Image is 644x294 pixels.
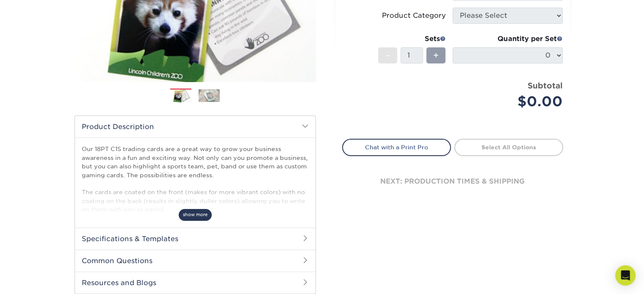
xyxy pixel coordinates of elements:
[342,156,563,207] div: next: production times & shipping
[615,265,636,286] div: Open Intercom Messenger
[170,89,191,103] img: Trading Cards 01
[75,116,315,137] h2: Product Description
[342,139,451,156] a: Chat with a Print Pro
[528,81,563,90] strong: Subtotal
[459,91,563,112] div: $0.00
[386,49,390,62] span: -
[75,272,315,294] h2: Resources and Blogs
[378,34,446,44] div: Sets
[82,145,309,214] p: Our 18PT C1S trading cards are a great way to grow your business awareness in a fun and exciting ...
[454,139,563,156] a: Select All Options
[179,209,212,220] span: show more
[453,34,563,44] div: Quantity per Set
[199,89,220,102] img: Trading Cards 02
[433,49,439,62] span: +
[382,11,446,21] div: Product Category
[75,228,315,250] h2: Specifications & Templates
[75,250,315,272] h2: Common Questions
